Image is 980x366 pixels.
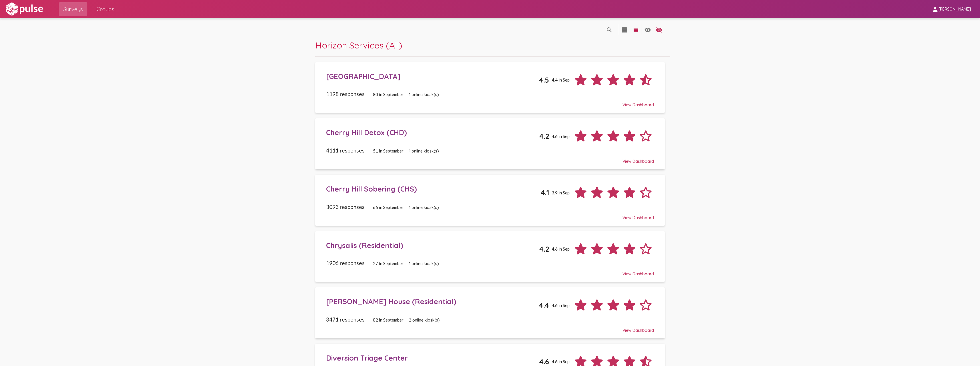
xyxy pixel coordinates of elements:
[92,2,119,16] a: Groups
[326,154,654,164] div: View Dashboard
[326,266,654,276] div: View Dashboard
[326,210,654,220] div: View Dashboard
[326,297,539,306] div: [PERSON_NAME] House (Residential)
[939,7,971,12] span: [PERSON_NAME]
[409,92,439,97] span: 1 online kiosk(s)
[539,301,549,310] span: 4.4
[552,190,570,195] span: 3.9 in Sep
[656,27,662,33] mat-icon: language
[409,149,439,154] span: 1 online kiosk(s)
[63,4,83,14] span: Surveys
[315,40,402,51] span: Horizon Services (All)
[409,205,439,210] span: 1 online kiosk(s)
[315,287,665,338] a: [PERSON_NAME] House (Residential)4.44.6 in Sep3471 responses82 in September2 online kiosk(s)View ...
[409,261,439,266] span: 1 online kiosk(s)
[932,6,939,13] mat-icon: person
[326,323,654,333] div: View Dashboard
[552,134,570,139] span: 4.6 in Sep
[326,147,365,154] span: 4111 responses
[632,27,639,33] mat-icon: language
[373,317,403,322] span: 82 in September
[927,4,975,14] button: [PERSON_NAME]
[326,316,365,323] span: 3471 responses
[619,24,630,35] button: language
[315,118,665,169] a: Cherry Hill Detox (CHD)4.24.6 in Sep4111 responses51 in September1 online kiosk(s)View Dashboard
[326,91,365,97] span: 1198 responses
[373,205,403,210] span: 66 in September
[541,188,549,197] span: 4.1
[539,76,549,84] span: 4.5
[604,24,615,35] button: language
[373,148,403,153] span: 51 in September
[97,4,114,14] span: Groups
[326,260,365,266] span: 1906 responses
[5,2,44,16] img: white-logo.svg
[552,359,570,364] span: 4.6 in Sep
[642,24,653,35] button: language
[373,261,403,266] span: 27 in September
[552,303,570,308] span: 4.6 in Sep
[326,128,539,137] div: Cherry Hill Detox (CHD)
[621,27,628,33] mat-icon: language
[326,184,541,193] div: Cherry Hill Sobering (CHS)
[326,353,539,362] div: Diversion Triage Center
[59,2,87,16] a: Surveys
[552,246,570,251] span: 4.6 in Sep
[539,357,549,366] span: 4.6
[326,97,654,107] div: View Dashboard
[315,62,665,113] a: [GEOGRAPHIC_DATA]4.54.4 in Sep1198 responses80 in September1 online kiosk(s)View Dashboard
[326,204,365,210] span: 3093 responses
[539,132,549,141] span: 4.2
[326,72,539,81] div: [GEOGRAPHIC_DATA]
[539,245,549,253] span: 4.2
[606,27,613,33] mat-icon: language
[373,92,403,97] span: 80 in September
[315,175,665,226] a: Cherry Hill Sobering (CHS)4.13.9 in Sep3093 responses66 in September1 online kiosk(s)View Dashboard
[326,241,539,250] div: Chrysalis (Residential)
[409,318,440,323] span: 2 online kiosk(s)
[653,24,665,35] button: language
[552,77,570,82] span: 4.4 in Sep
[644,27,651,33] mat-icon: language
[630,24,642,35] button: language
[315,231,665,282] a: Chrysalis (Residential)4.24.6 in Sep1906 responses27 in September1 online kiosk(s)View Dashboard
